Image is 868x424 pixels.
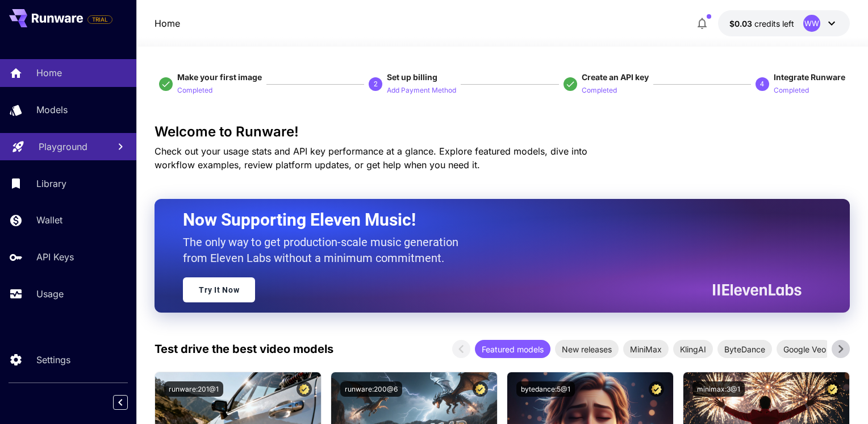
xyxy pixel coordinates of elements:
[36,353,70,367] p: Settings
[155,124,850,140] h3: Welcome to Runware!
[155,340,333,358] p: Test drive the best video models
[777,340,833,358] div: Google Veo
[475,340,550,358] div: Featured models
[183,234,467,266] p: The only way to get production-scale music generation from Eleven Labs without a minimum commitment.
[36,213,62,227] p: Wallet
[340,381,402,397] button: runware:200@6
[155,16,180,30] nav: breadcrumb
[777,343,833,355] span: Google Veo
[36,103,68,117] p: Models
[155,146,587,171] span: Check out your usage stats and API key performance at a glance. Explore featured models, dive int...
[623,343,669,355] span: MiniMax
[717,343,772,355] span: ByteDance
[774,85,809,96] p: Completed
[555,343,619,355] span: New releases
[87,13,112,26] span: Add your payment card to enable full platform functionality.
[155,16,180,30] a: Home
[36,66,62,80] p: Home
[774,72,845,82] span: Integrate Runware
[113,395,128,410] button: Collapse sidebar
[183,209,793,231] h2: Now Supporting Eleven Music!
[36,250,74,264] p: API Keys
[623,340,669,358] div: MiniMax
[718,10,850,36] button: $0.02844WW
[36,177,66,190] p: Library
[582,85,617,96] p: Completed
[387,85,456,96] p: Add Payment Method
[673,343,713,355] span: KlingAI
[582,72,649,82] span: Create an API key
[803,15,820,32] div: WW
[692,381,745,397] button: minimax:3@1
[754,19,794,28] span: credits left
[825,381,840,397] button: Certified Model – Vetted for best performance and includes a commercial license.
[555,340,619,358] div: New releases
[673,340,713,358] div: KlingAI
[649,381,664,397] button: Certified Model – Vetted for best performance and includes a commercial license.
[387,83,456,97] button: Add Payment Method
[183,277,255,302] a: Try It Now
[88,15,112,24] span: TRIAL
[177,72,262,82] span: Make your first image
[177,83,212,97] button: Completed
[729,18,794,30] div: $0.02844
[297,381,312,397] button: Certified Model – Vetted for best performance and includes a commercial license.
[374,79,378,89] p: 2
[177,85,212,96] p: Completed
[717,340,772,358] div: ByteDance
[475,343,550,355] span: Featured models
[387,72,437,82] span: Set up billing
[729,19,754,28] span: $0.03
[516,381,575,397] button: bytedance:5@1
[473,381,488,397] button: Certified Model – Vetted for best performance and includes a commercial license.
[36,287,64,301] p: Usage
[774,83,809,97] button: Completed
[582,83,617,97] button: Completed
[164,381,223,397] button: runware:201@1
[122,392,136,413] div: Collapse sidebar
[39,140,87,153] p: Playground
[760,79,764,89] p: 4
